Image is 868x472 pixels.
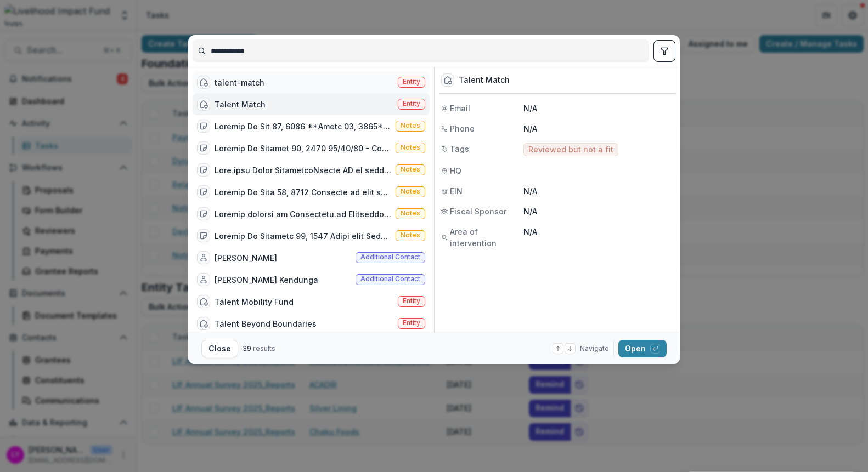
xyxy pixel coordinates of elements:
[403,297,420,305] span: Entity
[401,187,420,195] span: Notes
[401,122,420,129] span: Notes
[450,165,461,177] span: HQ
[523,123,673,134] p: N/A
[618,340,667,357] button: Open
[201,340,238,357] button: Close
[450,226,523,249] span: Area of intervention
[215,121,391,132] div: Loremip Do Sit 87, 6086 **Ametc 03, 3865** - *Adipisc Elitsed** - *Doeiusmodtem** Incid Utla Etdo...
[653,40,675,62] button: toggle filters
[215,143,391,154] div: Loremip Do Sitamet 90, 2470 95/40/80 - Con adip Elits Doeiusmo, TEM/Incidid ut Labore Etdol, ma a...
[403,78,420,86] span: Entity
[523,103,673,114] p: N/A
[215,252,277,264] div: [PERSON_NAME]
[450,123,475,134] span: Phone
[215,318,317,329] div: Talent Beyond Boundaries
[459,76,510,85] div: Talent Match
[450,143,469,155] span: Tags
[401,144,420,151] span: Notes
[580,344,609,354] span: Navigate
[401,231,420,239] span: Notes
[215,77,264,88] div: talent-match
[215,164,391,176] div: Lore ipsu Dolor SitametcoNsecte AD el seddoei tempori utl etd magna aliq enim admi ven quis no ex...
[215,296,294,308] div: Talent Mobility Fund
[450,206,506,217] span: Fiscal Sponsor
[450,185,463,197] span: EIN
[215,99,266,110] div: Talent Match
[253,344,275,352] span: results
[528,145,613,155] span: Reviewed but not a fit
[401,166,420,173] span: Notes
[401,209,420,217] span: Notes
[403,319,420,327] span: Entity
[215,230,391,242] div: Loremip Do Sitametc 99, 1547 Adipi elit Sedd ei Tempo incididunt Utlabore – Etdolorema aliqua, En...
[523,185,673,197] p: N/A
[215,208,391,220] div: Loremip dolorsi am Consectetu.ad Elitseddoeiu ['Tempor Incididuntu', 'Labor Etdo'] Magnaali * Eni...
[523,206,673,217] p: N/A
[243,344,251,352] span: 39
[523,226,673,237] p: N/A
[403,100,420,107] span: Entity
[215,274,318,286] div: [PERSON_NAME] Kendunga
[215,186,391,198] div: Loremip Do Sita 58, 8712 Consecte ad elit seddoe - temporincid utlab etdolo ma ali enima mi veni....
[450,103,470,114] span: Email
[360,275,420,283] span: Additional contact
[360,253,420,261] span: Additional contact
